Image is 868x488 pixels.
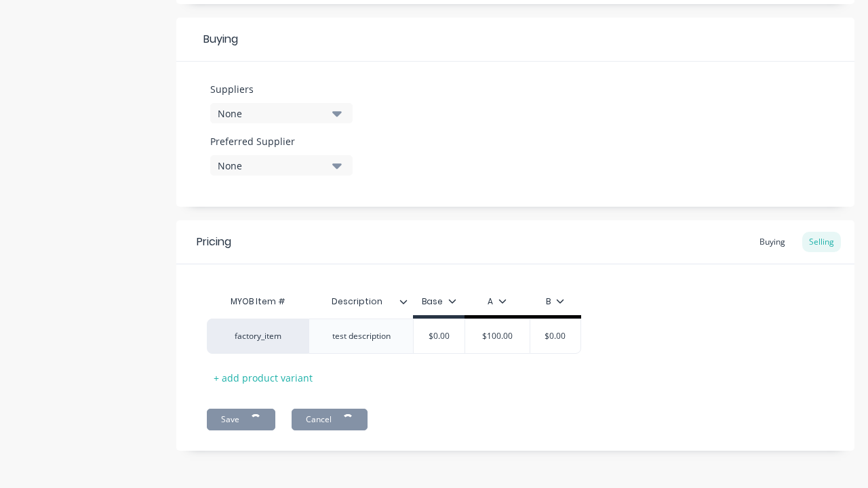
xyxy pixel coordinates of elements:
div: Buying [753,232,792,252]
button: None [210,103,353,123]
label: Suppliers [210,82,353,96]
div: None [218,106,326,121]
div: test description [321,327,401,345]
div: Buying [176,18,854,62]
div: $0.00 [406,319,473,353]
div: $0.00 [521,319,589,353]
label: Preferred Supplier [210,134,353,148]
div: A [488,296,507,308]
button: Save [207,409,275,430]
div: Selling [802,232,841,252]
div: Description [309,285,405,319]
div: B [546,296,564,308]
div: Base [422,296,456,308]
div: Pricing [197,234,231,250]
button: None [210,155,353,176]
div: Description [309,288,413,315]
div: MYOB Item # [207,288,309,315]
div: factory_itemtest description$0.00$100.00$0.00 [207,319,581,354]
button: Cancel [292,409,368,430]
div: None [218,159,326,173]
div: factory_item [220,330,295,342]
div: + add product variant [207,367,319,388]
div: $100.00 [463,319,531,353]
